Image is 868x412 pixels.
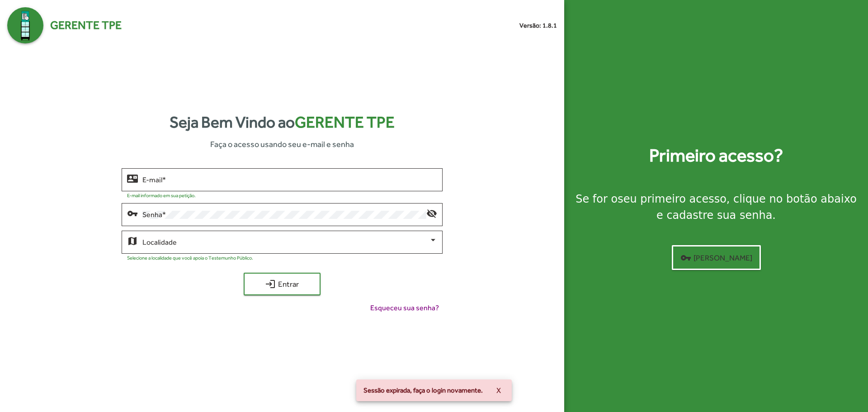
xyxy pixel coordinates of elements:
small: Versão: 1.8.1 [519,21,557,30]
mat-icon: map [127,235,138,246]
span: Sessão expirada, faça o login novamente. [363,386,483,395]
mat-hint: Selecione a localidade que você apoia o Testemunho Público. [127,255,253,260]
span: Faça o acesso usando seu e-mail e senha [210,138,354,150]
span: Entrar [252,276,312,292]
mat-icon: vpn_key [680,252,691,263]
span: Gerente TPE [50,17,122,34]
strong: Seja Bem Vindo ao [170,110,395,134]
span: Esqueceu sua senha? [370,303,439,313]
mat-icon: vpn_key [127,208,138,218]
div: Se for o , clique no botão abaixo e cadastre sua senha. [575,191,857,223]
img: Logo Gerente [7,7,43,43]
span: Gerente TPE [295,113,395,131]
mat-icon: contact_mail [127,173,138,184]
button: [PERSON_NAME] [672,245,761,270]
button: Entrar [244,273,321,295]
mat-icon: visibility_off [426,208,437,218]
mat-hint: E-mail informado em sua petição. [127,193,196,198]
span: [PERSON_NAME] [680,250,752,266]
strong: Primeiro acesso? [649,142,783,169]
strong: seu primeiro acesso [618,193,726,205]
button: X [489,382,508,398]
mat-icon: login [265,279,276,289]
span: X [496,382,501,398]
